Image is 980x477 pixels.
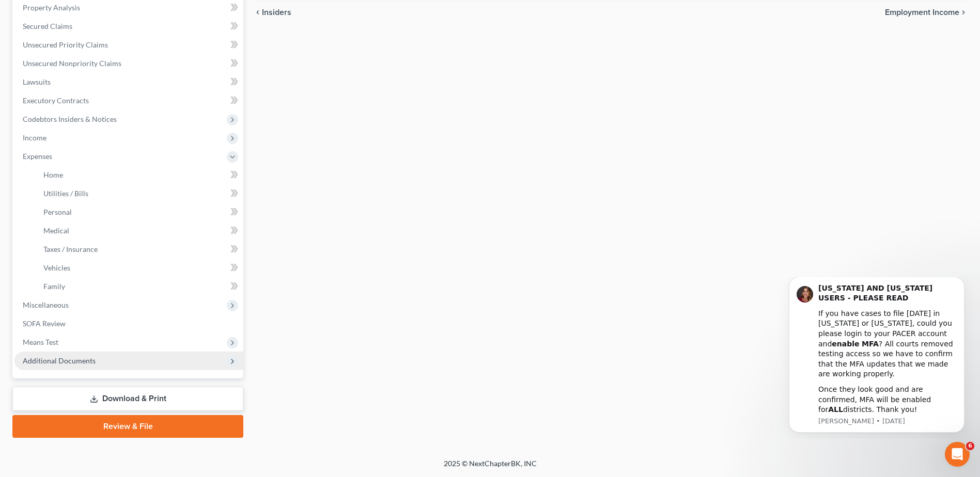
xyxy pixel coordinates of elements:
div: Message content [45,6,183,138]
span: Means Test [23,338,58,346]
span: Miscellaneous [23,300,69,309]
a: Taxes / Insurance [35,240,243,259]
iframe: Intercom notifications message [773,277,980,439]
a: Personal [35,203,243,221]
a: Vehicles [35,259,243,277]
span: Income [23,133,46,142]
div: Once they look good and are confirmed, MFA will be enabled for districts. Thank you! [45,107,183,138]
b: enable [58,62,86,71]
a: Download & Print [12,387,243,411]
a: Lawsuits [14,73,243,91]
img: Profile image for Katie [23,9,40,25]
span: Vehicles [43,263,70,272]
a: Family [35,277,243,296]
span: 6 [966,442,974,450]
div: If you have cases to file [DATE] in [US_STATE] or [US_STATE], could you please login to your PACE... [45,31,183,102]
a: Review & File [12,415,243,438]
span: Additional Documents [23,356,96,365]
iframe: Intercom live chat [945,442,970,467]
span: Expenses [23,152,52,161]
b: MFA [88,62,105,71]
b: ALL [55,128,70,136]
span: Lawsuits [23,77,51,86]
a: Executory Contracts [14,91,243,110]
a: SOFA Review [14,314,243,333]
span: Unsecured Priority Claims [23,40,108,49]
a: Utilities / Bills [35,184,243,203]
span: Home [43,170,63,179]
span: Unsecured Nonpriority Claims [23,59,121,68]
a: Unsecured Priority Claims [14,36,243,54]
span: SOFA Review [23,319,66,328]
a: Unsecured Nonpriority Claims [14,54,243,73]
span: Family [43,282,65,291]
span: Secured Claims [23,22,72,30]
button: Employment Income chevron_right [885,8,968,17]
span: Personal [43,208,72,216]
i: chevron_right [959,8,968,17]
p: Message from Katie, sent 5w ago [45,139,183,149]
span: Employment Income [885,8,959,17]
b: [US_STATE] AND [US_STATE] USERS - PLEASE READ [45,7,159,25]
button: chevron_left Insiders [254,8,291,17]
i: chevron_left [254,8,262,17]
div: 2025 © NextChapterBK, INC [196,458,785,477]
span: Property Analysis [23,3,80,12]
span: Insiders [262,8,291,17]
a: Medical [35,221,243,240]
span: Utilities / Bills [43,189,88,198]
a: Secured Claims [14,17,243,36]
span: Executory Contracts [23,96,89,105]
span: Taxes / Insurance [43,245,98,253]
span: Medical [43,226,69,235]
span: Codebtors Insiders & Notices [23,115,117,123]
a: Home [35,166,243,184]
